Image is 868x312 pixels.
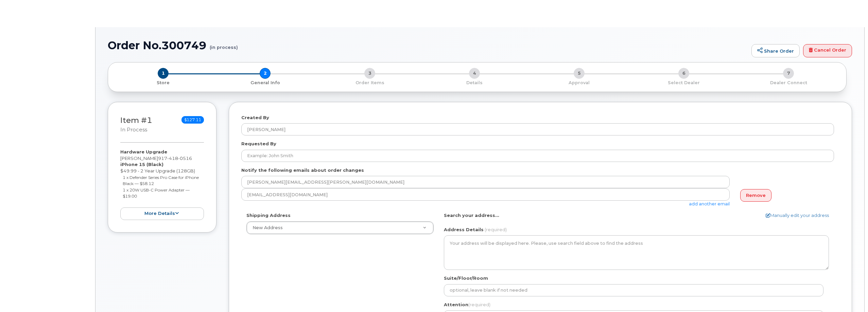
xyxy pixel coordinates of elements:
span: New Address [253,225,283,230]
strong: iPhone 15 (Black) [120,162,163,167]
span: $127.11 [181,116,204,124]
input: Example: john@appleseed.com [241,188,730,201]
span: 1 [158,68,169,79]
strong: Hardware Upgrade [120,149,167,154]
label: Requested By [241,141,276,147]
a: New Address [247,222,433,234]
a: Cancel Order [803,44,852,58]
span: (required) [485,227,507,232]
a: 1 Store [114,79,213,86]
label: Search your address... [444,212,499,219]
div: [PERSON_NAME] $49.99 - 2 Year Upgrade (128GB) [120,149,204,220]
a: Remove [740,189,771,202]
label: Suite/Floor/Room [444,275,488,281]
button: more details [120,207,204,220]
span: 917 [158,155,192,161]
label: Notify the following emails about order changes [241,167,364,173]
small: 1 x 20W USB-C Power Adapter — $19.00 [123,187,190,199]
span: 0516 [178,155,192,161]
label: Created By [241,114,269,121]
span: 418 [167,155,178,161]
a: Share Order [751,44,800,58]
a: add another email [689,201,730,206]
label: Address Details [444,226,484,233]
label: Shipping Address [246,212,291,219]
h1: Order No.300749 [108,39,748,51]
p: Store [116,80,210,86]
span: (required) [468,302,490,307]
label: Attention [444,301,490,308]
input: Example: john@appleseed.com [241,176,730,188]
input: Example: John Smith [241,150,834,162]
small: (in process) [210,39,238,50]
a: Manually edit your address [766,212,829,219]
small: 1 x Defender Series Pro Case for iPhone Black — $58.12 [123,175,199,186]
small: in process [120,127,147,133]
input: optional, leave blank if not needed [444,284,823,296]
h3: Item #1 [120,116,152,133]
